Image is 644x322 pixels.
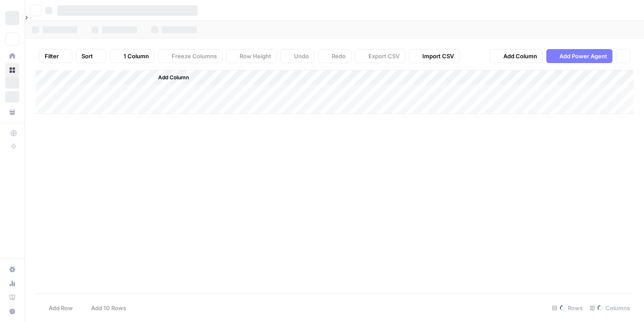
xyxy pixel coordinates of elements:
button: Redo [318,49,351,63]
div: Rows [548,301,586,315]
a: Settings [5,262,19,276]
button: Sort [76,49,106,63]
button: Freeze Columns [158,49,223,63]
button: Add Column [490,49,543,63]
span: Row Height [240,52,271,60]
span: Add Row [49,304,73,312]
span: Redo [332,52,346,60]
a: Browse [5,63,19,77]
span: Add Column [158,74,189,81]
button: Undo [280,49,315,63]
a: Home [5,49,19,63]
button: Export CSV [355,49,405,63]
button: Add Row [35,301,78,315]
button: Add Power Agent [546,49,612,63]
button: 1 Column [110,49,155,63]
span: 1 Column [124,52,149,60]
button: Filter [39,49,72,63]
span: Export CSV [368,52,400,60]
div: Columns [586,301,633,315]
button: Help + Support [5,304,19,318]
span: Import CSV [422,52,454,60]
span: Freeze Columns [172,52,217,60]
span: Sort [81,52,93,60]
span: Add Column [503,52,537,60]
a: Usage [5,276,19,290]
span: Add Power Agent [559,52,607,60]
span: Filter [45,52,59,60]
button: Add 10 Rows [78,301,131,315]
button: Row Height [226,49,277,63]
button: Import CSV [409,49,460,63]
a: Learning Hub [5,290,19,304]
a: Your Data [5,105,19,119]
span: Add 10 Rows [91,304,126,312]
button: Add Column [147,72,192,83]
span: Undo [294,52,309,60]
